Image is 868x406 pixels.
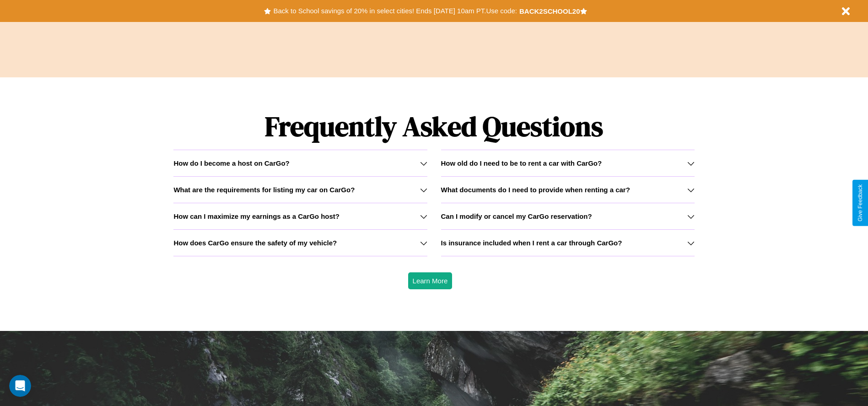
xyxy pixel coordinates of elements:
[173,212,340,220] h3: How can I maximize my earnings as a CarGo host?
[441,186,630,194] h3: What documents do I need to provide when renting a car?
[441,239,622,247] h3: Is insurance included when I rent a car through CarGo?
[173,159,289,167] h3: How do I become a host on CarGo?
[441,212,592,220] h3: Can I modify or cancel my CarGo reservation?
[173,239,337,247] h3: How does CarGo ensure the safety of my vehicle?
[173,103,694,150] h1: Frequently Asked Questions
[271,5,519,17] button: Back to School savings of 20% in select cities! Ends [DATE] 10am PT.Use code:
[408,272,453,289] button: Learn More
[9,375,31,397] iframe: Intercom live chat
[857,184,863,222] div: Give Feedback
[173,186,355,194] h3: What are the requirements for listing my car on CarGo?
[519,7,580,15] b: BACK2SCHOOL20
[441,159,602,167] h3: How old do I need to be to rent a car with CarGo?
